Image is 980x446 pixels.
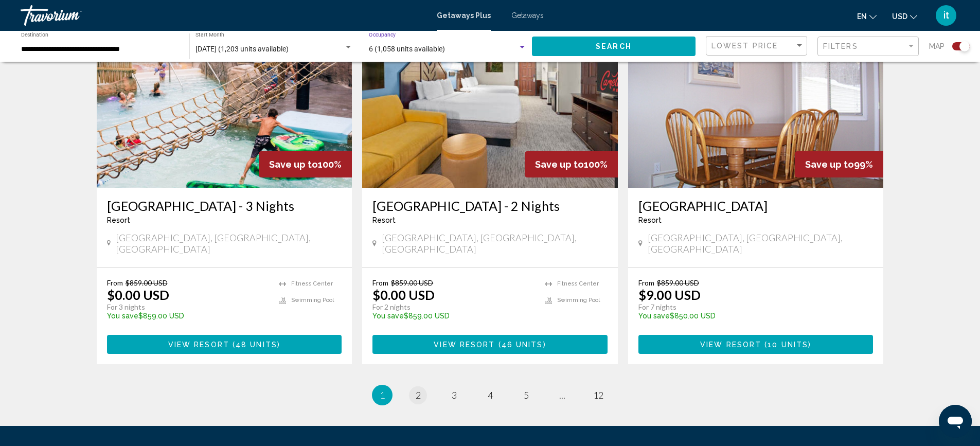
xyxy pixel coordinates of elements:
span: View Resort [700,341,761,349]
span: Lowest Price [711,42,778,50]
a: Getaways [511,11,544,20]
span: Save up to [269,159,318,170]
p: $0.00 USD [372,287,435,302]
button: View Resort(10 units) [638,335,874,354]
span: From [638,278,654,287]
p: $859.00 USD [372,312,534,320]
span: $859.00 USD [657,278,699,287]
span: 46 units [502,341,543,349]
button: Filter [817,36,919,57]
span: 12 [593,389,603,401]
span: [GEOGRAPHIC_DATA], [GEOGRAPHIC_DATA], [GEOGRAPHIC_DATA] [116,232,342,255]
p: $859.00 USD [107,312,269,320]
button: View Resort(48 units) [107,335,342,354]
span: From [372,278,388,287]
span: 48 units [236,341,277,349]
span: From [107,278,123,287]
span: 10 units [768,341,808,349]
span: Resort [107,216,130,224]
span: Swimming Pool [557,297,600,304]
span: it [943,10,949,21]
p: $0.00 USD [107,287,169,302]
span: You save [372,312,404,320]
span: [GEOGRAPHIC_DATA], [GEOGRAPHIC_DATA], [GEOGRAPHIC_DATA] [648,232,874,255]
span: ( ) [495,341,546,349]
div: 100% [259,151,352,177]
a: Getaways Plus [437,11,491,20]
span: Save up to [535,159,584,170]
span: 6 (1,058 units available) [369,45,445,53]
span: ... [559,389,565,401]
button: User Menu [933,5,959,26]
span: Map [929,39,945,53]
span: You save [107,312,138,320]
button: Search [532,37,696,56]
span: 5 [524,389,529,401]
a: [GEOGRAPHIC_DATA] [638,198,874,213]
span: 1 [380,389,385,401]
div: 100% [525,151,618,177]
mat-select: Sort by [711,42,804,50]
span: Fitness Center [291,280,333,287]
span: Fitness Center [557,280,599,287]
span: ( ) [761,341,811,349]
p: $850.00 USD [638,312,863,320]
span: USD [892,12,907,21]
button: Change language [857,9,877,24]
ul: Pagination [97,385,884,405]
p: For 2 nights [372,302,534,312]
div: 99% [795,151,883,177]
span: Search [596,43,632,51]
p: For 3 nights [107,302,269,312]
span: [DATE] (1,203 units available) [195,45,289,53]
span: Resort [372,216,396,224]
button: Change currency [892,9,917,24]
span: 3 [452,389,457,401]
span: You save [638,312,670,320]
span: Swimming Pool [291,297,334,304]
span: ( ) [229,341,280,349]
span: Filters [823,42,858,50]
span: 2 [416,389,421,401]
span: 4 [488,389,493,401]
span: Save up to [805,159,854,170]
a: Travorium [21,5,426,26]
img: 0121I01X.jpg [628,23,884,188]
p: $9.00 USD [638,287,701,302]
a: [GEOGRAPHIC_DATA] - 2 Nights [372,198,608,213]
p: For 7 nights [638,302,863,312]
span: Resort [638,216,662,224]
a: [GEOGRAPHIC_DATA] - 3 Nights [107,198,342,213]
span: en [857,12,867,21]
iframe: Button to launch messaging window [939,405,972,438]
span: View Resort [168,341,229,349]
span: $859.00 USD [391,278,433,287]
span: View Resort [434,341,495,349]
span: $859.00 USD [126,278,168,287]
img: S183I01X.jpg [362,23,618,188]
img: S183O01X.jpg [97,23,352,188]
span: [GEOGRAPHIC_DATA], [GEOGRAPHIC_DATA], [GEOGRAPHIC_DATA] [382,232,608,255]
button: View Resort(46 units) [372,335,608,354]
